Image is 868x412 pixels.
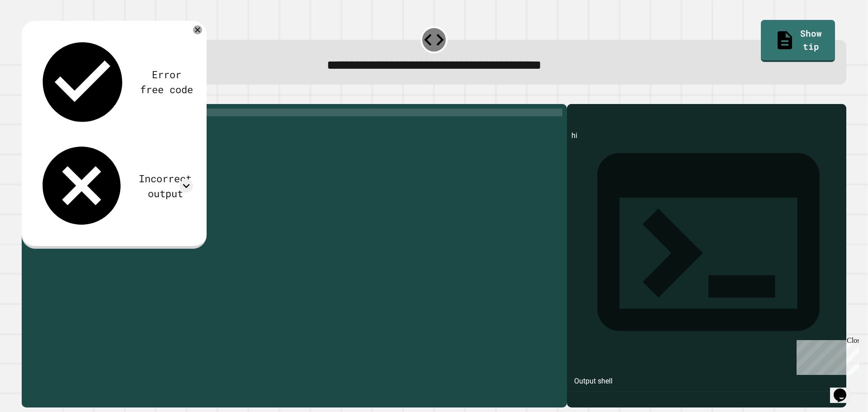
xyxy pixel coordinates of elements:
[140,67,193,97] div: Error free code
[793,336,859,375] iframe: chat widget
[137,171,193,201] div: Incorrect output
[4,4,62,57] div: Chat with us now!Close
[830,376,859,403] iframe: chat widget
[571,130,842,407] div: hi
[761,20,835,62] a: Show tip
